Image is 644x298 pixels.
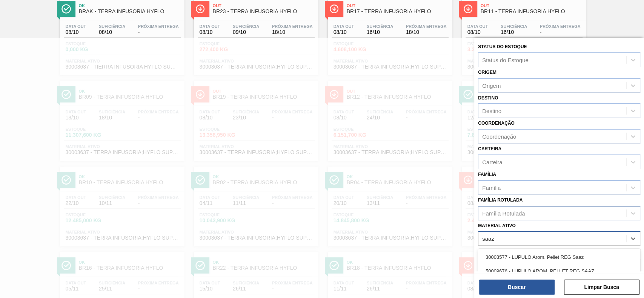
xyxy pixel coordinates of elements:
span: Suficiência [99,24,125,29]
div: 30003577 - LUPULO Arom. Pellet REG Saaz [478,250,640,264]
span: Ok [79,3,181,8]
img: Ícone [195,4,205,14]
label: Coordenação [478,121,515,126]
span: Suficiência [233,24,259,29]
span: Suficiência [501,24,527,29]
span: Próxima Entrega [540,24,581,29]
span: Suficiência [367,24,393,29]
label: Origem [478,70,496,75]
label: Família Rotulada [478,197,523,203]
span: Próxima Entrega [272,24,313,29]
div: Status do Estoque [482,57,529,63]
div: Coordenação [482,133,516,140]
div: Origem [482,82,501,89]
div: Destino [482,108,501,114]
span: Out [347,3,449,8]
span: BRAK - TERRA INFUSORIA HYFLO [79,9,181,14]
label: Destino [478,95,498,101]
span: 18/10 [272,29,313,35]
span: BR11 - TERRA INFUSORIA HYFLO [481,9,583,14]
label: Família [478,172,496,177]
span: Out [213,3,315,8]
span: 16/10 [367,29,393,35]
span: BR17 - TERRA INFUSORIA HYFLO [347,9,449,14]
span: 08/10 [334,29,354,35]
img: Ícone [329,4,339,14]
div: Carteira [482,159,502,165]
span: - [540,29,581,35]
span: 08/10 [200,29,220,35]
span: 08/10 [99,29,125,35]
span: 16/10 [501,29,527,35]
span: - [138,29,179,35]
div: Família Rotulada [482,210,525,216]
span: 08/10 [467,29,488,35]
img: Ícone [61,4,71,14]
span: BR23 - TERRA INFUSORIA HYFLO [213,9,315,14]
label: Status do Estoque [478,44,527,49]
span: Data out [200,24,220,29]
span: Data out [467,24,488,29]
div: Família [482,184,501,191]
span: Próxima Entrega [406,24,447,29]
span: 18/10 [406,29,447,35]
span: 09/10 [233,29,259,35]
span: Data out [334,24,354,29]
span: Data out [66,24,86,29]
span: Próxima Entrega [138,24,179,29]
span: 08/10 [66,29,86,35]
span: Out [481,3,583,8]
label: Material ativo [478,223,516,228]
div: 50009676 - LUPULO AROM. PELLET REG SAAZ [478,264,640,278]
label: Carteira [478,146,501,151]
img: Ícone [463,4,473,14]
